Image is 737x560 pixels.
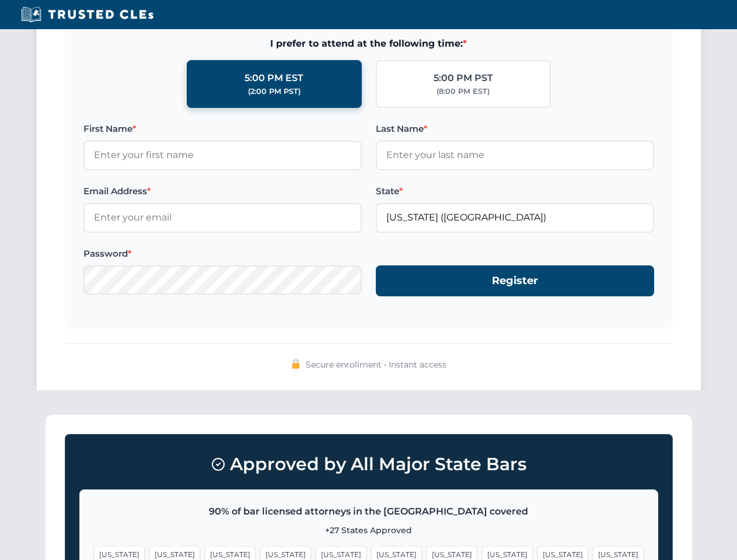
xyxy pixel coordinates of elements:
[83,141,362,170] input: Enter your first name
[248,86,301,97] div: (2:00 PM PST)
[244,71,303,86] div: 5:00 PM EST
[83,203,362,232] input: Enter your email
[83,36,654,51] span: I prefer to attend at the following time:
[376,203,654,232] input: Florida (FL)
[83,184,362,198] label: Email Address
[291,359,301,369] img: 🔒
[376,141,654,170] input: Enter your last name
[79,449,658,480] h3: Approved by All Major State Bars
[18,6,157,23] img: Trusted CLEs
[94,504,644,519] p: 90% of bar licensed attorneys in the [GEOGRAPHIC_DATA] covered
[83,247,362,261] label: Password
[306,358,446,371] span: Secure enrollment • Instant access
[434,71,493,86] div: 5:00 PM PST
[94,524,644,537] p: +27 States Approved
[376,265,654,296] button: Register
[376,122,654,136] label: Last Name
[83,122,362,136] label: First Name
[376,184,654,198] label: State
[436,86,490,97] div: (8:00 PM EST)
